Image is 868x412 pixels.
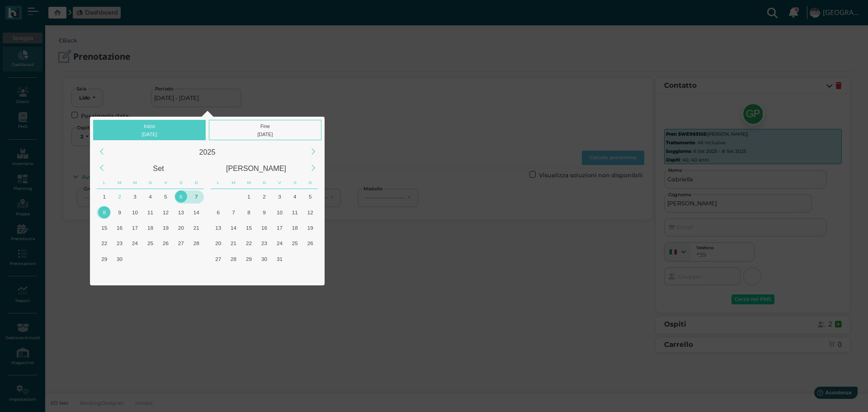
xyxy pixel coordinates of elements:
[97,236,112,251] div: Lunedì, Settembre 22
[173,236,189,251] div: Sabato, Settembre 27
[257,204,272,220] div: Giovedì, Ottobre 9
[190,222,203,234] div: 21
[189,236,204,251] div: Domenica, Settembre 28
[113,253,126,265] div: 30
[243,190,255,203] div: 1
[274,253,286,265] div: 31
[95,130,204,138] div: [DATE]
[127,251,143,266] div: Mercoledì, Ottobre 1
[97,189,112,204] div: Lunedì, Settembre 1
[173,189,189,204] div: Sabato, Settembre 6
[98,190,110,203] div: 1
[113,237,126,249] div: 23
[272,251,287,266] div: Venerdì, Ottobre 31
[272,204,287,220] div: Venerdì, Ottobre 10
[190,237,203,249] div: 28
[175,206,187,218] div: 13
[112,189,127,204] div: Oggi, Martedì, Settembre 2
[129,237,141,249] div: 24
[258,222,270,234] div: 16
[97,251,112,266] div: Lunedì, Settembre 29
[112,266,127,282] div: Martedì, Ottobre 7
[302,176,318,189] div: Domenica
[143,251,158,266] div: Giovedì, Ottobre 2
[143,266,158,282] div: Giovedì, Ottobre 9
[287,176,302,189] div: Sabato
[110,160,208,176] div: Settembre
[97,204,112,220] div: Lunedì, Settembre 8
[97,266,112,282] div: Lunedì, Ottobre 6
[173,204,189,220] div: Sabato, Settembre 13
[127,266,143,282] div: Mercoledì, Ottobre 8
[208,160,305,176] div: Ottobre
[289,222,301,234] div: 18
[112,220,127,235] div: Martedì, Settembre 16
[302,236,318,251] div: Domenica, Ottobre 26
[226,176,241,189] div: Martedì
[160,237,172,249] div: 26
[243,206,255,218] div: 8
[226,189,241,204] div: Martedì, Settembre 30
[287,220,302,235] div: Sabato, Ottobre 18
[127,204,143,220] div: Mercoledì, Settembre 10
[257,251,272,266] div: Giovedì, Ottobre 30
[211,130,320,138] div: [DATE]
[287,251,302,266] div: Sabato, Novembre 1
[158,251,173,266] div: Venerdì, Ottobre 3
[226,236,241,251] div: Martedì, Ottobre 21
[304,237,316,249] div: 26
[226,220,241,235] div: Martedì, Ottobre 14
[241,189,257,204] div: Mercoledì, Ottobre 1
[272,266,287,282] div: Venerdì, Novembre 7
[241,236,257,251] div: Mercoledì, Ottobre 22
[189,189,204,204] div: Domenica, Settembre 7
[98,222,110,234] div: 15
[98,206,110,218] div: 8
[227,206,240,218] div: 7
[158,266,173,282] div: Venerdì, Ottobre 10
[287,236,302,251] div: Sabato, Ottobre 25
[175,222,187,234] div: 20
[274,237,286,249] div: 24
[144,190,156,203] div: 4
[93,120,206,140] div: Inizio
[158,176,174,189] div: Venerdì
[144,222,156,234] div: 18
[160,190,172,203] div: 5
[303,142,323,161] div: Next Year
[304,206,316,218] div: 12
[241,251,257,266] div: Mercoledì, Ottobre 29
[241,220,257,235] div: Mercoledì, Ottobre 15
[304,190,316,203] div: 5
[211,266,226,282] div: Lunedì, Novembre 3
[226,266,241,282] div: Martedì, Novembre 4
[143,189,158,204] div: Giovedì, Settembre 4
[257,176,272,189] div: Giovedì
[143,176,158,189] div: Giovedì
[211,251,226,266] div: Lunedì, Ottobre 27
[211,220,226,235] div: Lunedì, Ottobre 13
[274,190,286,203] div: 3
[112,176,127,189] div: Martedì
[212,237,224,249] div: 20
[243,237,255,249] div: 22
[272,220,287,235] div: Venerdì, Ottobre 17
[243,253,255,265] div: 29
[158,204,173,220] div: Venerdì, Settembre 12
[287,266,302,282] div: Sabato, Novembre 8
[302,251,318,266] div: Domenica, Novembre 2
[227,237,240,249] div: 21
[97,176,112,189] div: Lunedì
[113,206,126,218] div: 9
[303,158,323,178] div: Next Month
[227,253,240,265] div: 28
[144,206,156,218] div: 11
[241,204,257,220] div: Mercoledì, Ottobre 8
[129,222,141,234] div: 17
[287,189,302,204] div: Sabato, Ottobre 4
[143,236,158,251] div: Giovedì, Settembre 25
[189,266,204,282] div: Domenica, Ottobre 12
[257,236,272,251] div: Giovedì, Ottobre 23
[243,222,255,234] div: 15
[189,204,204,220] div: Domenica, Settembre 14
